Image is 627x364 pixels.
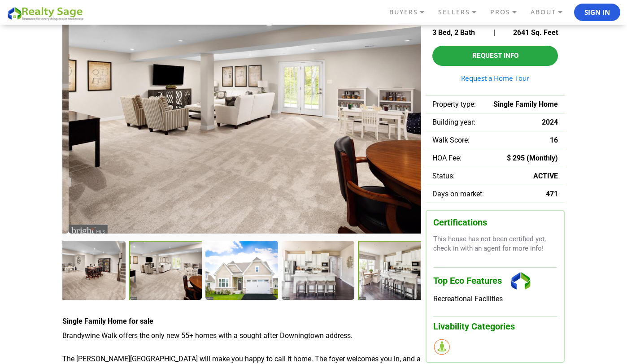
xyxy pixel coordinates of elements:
a: SELLERS [436,4,488,20]
h4: Single Family Home for sale [62,317,421,325]
span: 16 [550,136,558,144]
button: Sign In [574,4,620,22]
span: | [493,28,495,37]
span: Status: [432,172,455,180]
h3: Livability Categories [433,316,557,332]
span: HOA Fee: [432,154,462,162]
span: ACTIVE [533,172,558,180]
h3: Certifications [433,217,557,228]
a: PROS [488,4,528,20]
a: ABOUT [528,4,574,20]
span: Days on market: [432,190,484,198]
p: This house has not been certified yet, check in with an agent for more info! [433,234,557,254]
span: Property type: [432,100,476,108]
span: Building year: [432,118,475,126]
span: 471 [546,190,558,198]
h3: Top Eco Features [433,267,557,295]
a: BUYERS [387,4,436,20]
img: REALTY SAGE [7,5,87,21]
a: Request a Home Tour [432,75,558,82]
span: 2024 [542,118,558,126]
span: 2641 Sq. Feet [513,28,558,37]
div: Recreational Facilities [433,295,557,303]
span: $ 295 (Monthly) [507,154,558,162]
button: Request Info [432,46,558,66]
span: Walk Score: [432,136,470,144]
span: 3 Bed, 2 Bath [432,28,475,37]
span: Single Family Home [493,100,558,108]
